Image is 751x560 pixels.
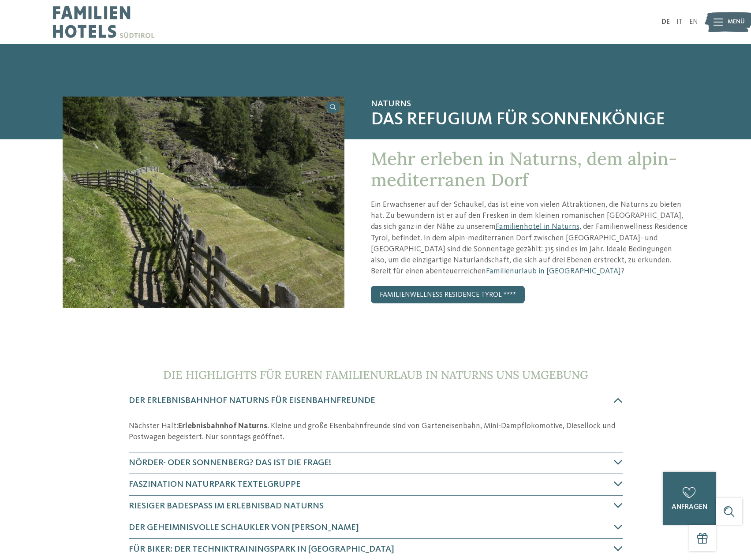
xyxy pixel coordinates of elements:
[371,99,689,109] span: Naturns
[129,545,394,554] span: Für Biker: der Techniktrainingspark in [GEOGRAPHIC_DATA]
[129,523,359,532] span: Der geheimnisvolle Schaukler von [PERSON_NAME]
[371,147,677,191] span: Mehr erleben in Naturns, dem alpin-mediterranen Dorf
[672,504,707,511] span: anfragen
[63,97,344,308] img: Das Familienhotel in Naturns zum Erleben
[371,286,525,303] a: Familienwellness Residence Tyrol ****
[371,109,689,131] span: Das Refugium für Sonnenkönige
[129,459,331,467] span: Nörder- oder Sonnenberg? Das ist die Frage!
[676,19,683,26] a: IT
[178,422,267,430] strong: Erlebnisbahnhof Naturns
[371,199,689,277] p: Ein Erwachsener auf der Schaukel, das ist eine von vielen Attraktionen, die Naturns zu bieten hat...
[129,421,623,443] p: Nächster Halt: . Kleine und große Eisenbahnfreunde sind von Garteneisenbahn, Mini-Dampflokomotive...
[163,368,588,382] span: Die Highlights für euren Familienurlaub in Naturns uns Umgebung
[661,19,670,26] a: DE
[496,223,579,231] a: Familienhotel in Naturns
[486,267,621,275] a: Familienurlaub in [GEOGRAPHIC_DATA]
[129,502,324,511] span: Riesiger Badespaß im Erlebnisbad Naturns
[129,396,375,405] span: Der Erlebnisbahnhof Naturns für Eisenbahnfreunde
[663,472,716,525] a: anfragen
[728,18,745,26] span: Menü
[129,480,301,489] span: Faszination Naturpark Textelgruppe
[689,19,698,26] a: EN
